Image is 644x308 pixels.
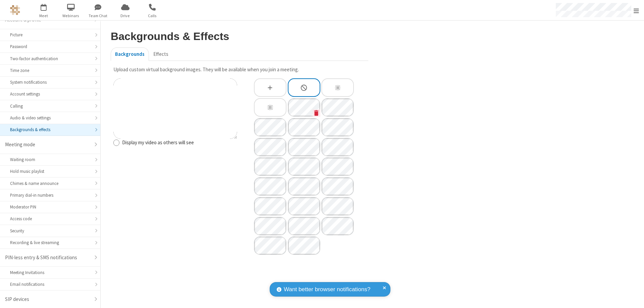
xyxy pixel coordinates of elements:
[10,228,90,234] div: Security
[321,157,354,176] div: Lake
[284,285,370,294] span: Want better browser notifications?
[254,157,286,176] div: Kilimanjaro
[321,78,354,97] div: Slightly blur background
[10,103,90,109] div: Calling
[10,126,90,133] div: Backgrounds & effects
[140,13,165,19] span: Calls
[254,177,286,196] div: Lisbon
[321,138,354,156] div: Hollywood Hotel
[10,281,90,287] div: Email notifications
[111,31,368,42] h2: Backgrounds & Effects
[321,98,354,117] div: Aggregate Wall
[10,115,90,121] div: Audio & video settings
[10,204,90,210] div: Moderator PIN
[288,78,320,97] div: None
[321,118,354,137] div: Comfortable Lobby
[254,138,286,156] div: East Africa Flowers
[254,98,286,117] div: Blur background
[113,13,138,19] span: Drive
[113,66,366,74] p: Upload custom virtual background images. They will be available when you join a meeting.
[254,236,286,255] div: Callbridge Icon
[10,91,90,97] div: Account settings
[10,239,90,246] div: Recording & live streaming
[10,5,20,15] img: QA Selenium DO NOT DELETE OR CHANGE
[10,32,90,38] div: Picture
[10,67,90,74] div: Time zone
[122,139,237,147] label: Display my video as others will see
[288,138,320,156] div: Frankfurt At Night
[10,43,90,50] div: Password
[31,13,56,19] span: Meet
[288,236,320,255] div: Callbridge Logo
[5,254,90,262] div: PIN-less entry & SMS notifications
[288,197,320,216] div: Stonework And Ivy
[10,168,90,175] div: Hold music playlist
[86,13,111,19] span: Team Chat
[288,157,320,176] div: Kinkakuji
[149,47,173,61] button: Effects
[254,197,286,216] div: Office Windows
[288,217,320,235] div: Geometric
[255,79,286,96] div: Upload Background
[10,180,90,187] div: Chimes & name announce
[321,197,354,216] div: Geometric
[5,296,90,303] div: SIP devices
[254,118,286,137] div: Atlanta Atrium
[321,217,354,235] div: Geometric
[10,269,90,276] div: Meeting Invitations
[10,192,90,198] div: Primary dial-in numbers
[10,216,90,222] div: Access code
[10,156,90,163] div: Waiting room
[10,55,90,62] div: Two-factor authentication
[5,141,90,149] div: Meeting mode
[58,13,84,19] span: Webinars
[111,47,149,61] button: Backgrounds
[10,79,90,85] div: System notifications
[288,177,320,196] div: Mark Hollis House
[288,98,320,117] div: Custom Background
[321,177,354,196] div: Moss
[288,118,320,137] div: Collingwood Winter
[254,217,286,235] div: Geometric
